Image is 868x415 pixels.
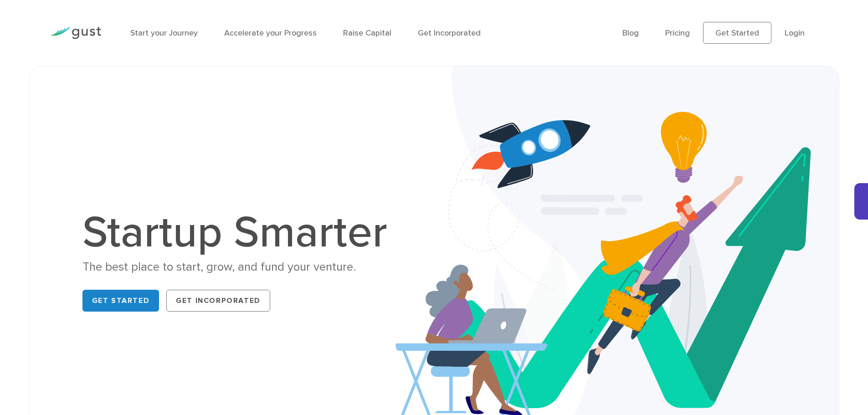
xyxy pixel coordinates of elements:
a: Login [785,28,805,38]
div: The best place to start, grow, and fund your venture. [82,259,397,275]
a: Get Incorporated [166,290,270,312]
a: Pricing [665,28,690,38]
a: Blog [622,28,639,38]
img: Gust Logo [50,27,101,39]
a: Start your Journey [130,28,198,38]
a: Get Started [82,290,159,312]
a: Get Started [703,22,771,44]
a: Raise Capital [343,28,391,38]
a: Get Incorporated [418,28,481,38]
h1: Startup Smarter [82,211,397,255]
a: Accelerate your Progress [224,28,317,38]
